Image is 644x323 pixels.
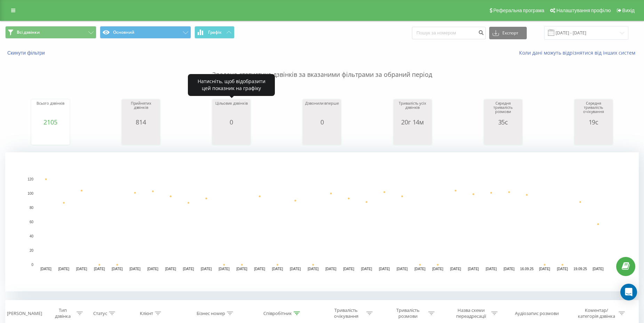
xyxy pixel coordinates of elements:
svg: A chart. [576,126,611,146]
text: [DATE] [76,267,87,271]
input: Пошук за номером [412,27,486,39]
button: Скинути фільтри [5,50,48,56]
text: [DATE] [468,267,479,271]
text: [DATE] [112,267,123,271]
span: Графік [208,30,222,35]
text: [DATE] [94,267,105,271]
div: 0 [214,119,249,126]
div: 20г 14м [395,119,430,126]
text: [DATE] [183,267,194,271]
text: [DATE] [58,267,70,271]
div: Дзвонили вперше [304,101,339,119]
text: [DATE] [414,267,426,271]
text: 100 [27,192,33,195]
text: 120 [27,177,33,181]
text: [DATE] [379,267,390,271]
div: Клієнт [140,310,153,316]
div: Тривалість розмови [389,307,427,319]
text: [DATE] [343,267,355,271]
text: [DATE] [503,267,515,271]
text: [DATE] [486,267,497,271]
svg: A chart. [124,126,158,146]
span: Всі дзвінки [17,30,40,35]
div: Прийнятих дзвінків [124,101,158,119]
text: [DATE] [397,267,408,271]
div: Тривалість очікування [327,307,365,319]
text: [DATE] [325,267,336,271]
div: Середня тривалість очікування [576,101,611,119]
text: [DATE] [308,267,319,271]
div: 19с [576,119,611,126]
text: [DATE] [254,267,265,271]
text: [DATE] [432,267,443,271]
div: Назва схеми переадресації [452,307,490,319]
svg: A chart. [395,126,430,146]
text: 0 [31,263,33,267]
svg: A chart. [486,126,520,146]
button: Всі дзвінки [5,26,96,39]
text: [DATE] [361,267,372,271]
text: 40 [30,234,34,238]
div: [PERSON_NAME] [7,310,42,316]
text: [DATE] [450,267,461,271]
p: Зведена статистика дзвінків за вказаними фільтрами за обраний період [5,56,639,79]
div: Open Intercom Messenger [620,284,637,300]
svg: A chart. [5,152,639,291]
div: Всього дзвінків [33,101,68,119]
svg: A chart. [304,126,339,146]
text: [DATE] [218,267,230,271]
svg: A chart. [33,126,68,146]
text: [DATE] [290,267,301,271]
text: [DATE] [147,267,158,271]
button: Основний [100,26,191,39]
text: 80 [30,206,34,210]
div: 35с [486,119,520,126]
text: [DATE] [539,267,550,271]
div: Коментар/категорія дзвінка [576,307,617,319]
text: [DATE] [272,267,283,271]
div: Натисніть, щоб відобразити цей показник на графіку [188,74,275,96]
text: 60 [30,220,34,224]
text: [DATE] [129,267,141,271]
text: 20 [30,249,34,252]
div: Бізнес номер [197,310,225,316]
div: 814 [124,119,158,126]
div: Тип дзвінка [51,307,75,319]
div: Середня тривалість розмови [486,101,520,119]
span: Налаштування профілю [556,8,611,13]
text: [DATE] [557,267,568,271]
text: 19.09.25 [573,267,587,271]
text: [DATE] [201,267,212,271]
div: Аудіозапис розмови [515,310,559,316]
span: Реферальна програма [493,8,544,13]
text: [DATE] [40,267,51,271]
span: Вихід [622,8,635,13]
text: 16.09.25 [520,267,534,271]
div: Цільових дзвінків [214,101,249,119]
div: Тривалість усіх дзвінків [395,101,430,119]
div: Статус [93,310,107,316]
text: [DATE] [236,267,247,271]
div: 2105 [33,119,68,126]
div: Співробітник [263,310,292,316]
div: 0 [304,119,339,126]
text: [DATE] [593,267,604,271]
a: Коли дані можуть відрізнятися вiд інших систем [519,49,639,56]
svg: A chart. [214,126,249,146]
button: Експорт [489,27,527,39]
text: [DATE] [165,267,176,271]
button: Графік [194,26,234,39]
